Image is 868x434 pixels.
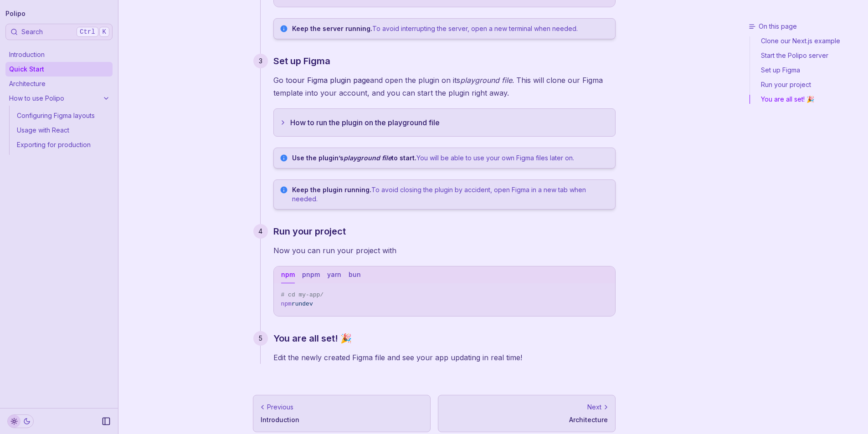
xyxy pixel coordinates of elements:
strong: Keep the plugin running. [292,186,371,194]
a: You are all set! 🎉 [750,92,864,104]
a: Polipo [5,7,26,20]
button: npm [281,266,295,283]
button: pnpm [302,266,320,283]
a: Configuring Figma layouts [13,108,113,123]
span: run [292,301,302,307]
a: Set up Figma [750,63,864,77]
a: Usage with React [13,123,113,138]
a: Start the Polipo server [750,48,864,63]
button: How to run the plugin on the playground file [274,109,615,136]
span: # cd my-app/ [281,291,324,298]
a: our Figma plugin page [293,76,370,85]
p: You will be able to use your own Figma files later on. [292,153,610,163]
a: Architecture [5,77,113,91]
p: Introduction [261,415,423,424]
a: NextArchitecture [438,395,616,432]
h3: On this page [749,22,864,31]
em: playground file [460,76,512,85]
a: You are all set! 🎉 [273,331,352,346]
a: Run your project [750,77,864,92]
a: How to use Polipo [5,91,113,106]
button: SearchCtrlK [5,24,113,40]
button: Collapse Sidebar [99,414,113,429]
a: Quick Start [5,62,113,77]
p: Next [587,403,601,412]
a: PreviousIntroduction [253,395,431,432]
button: yarn [327,266,341,283]
strong: Use the plugin’s to start. [292,154,416,162]
button: Toggle Theme [7,414,34,428]
em: playground file [344,154,391,162]
span: npm [281,301,292,307]
span: dev [302,301,313,307]
p: Go to and open the plugin on its . This will clone our Figma template into your account, and you ... [273,74,616,99]
a: Introduction [5,47,113,62]
strong: Keep the server running. [292,25,372,32]
button: bun [349,266,361,283]
p: Now you can run your project with [273,244,616,257]
p: Architecture [446,415,608,424]
p: To avoid closing the plugin by accident, open Figma in a new tab when needed. [292,185,610,204]
a: Run your project [273,224,346,239]
a: Clone our Next.js example [750,36,864,48]
p: Previous [267,403,293,412]
a: Set up Figma [273,54,330,68]
a: Exporting for production [13,138,113,152]
kbd: K [99,27,109,37]
kbd: Ctrl [77,27,98,37]
p: To avoid interrupting the server, open a new terminal when needed. [292,24,610,33]
p: Edit the newly created Figma file and see your app updating in real time! [273,351,616,364]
